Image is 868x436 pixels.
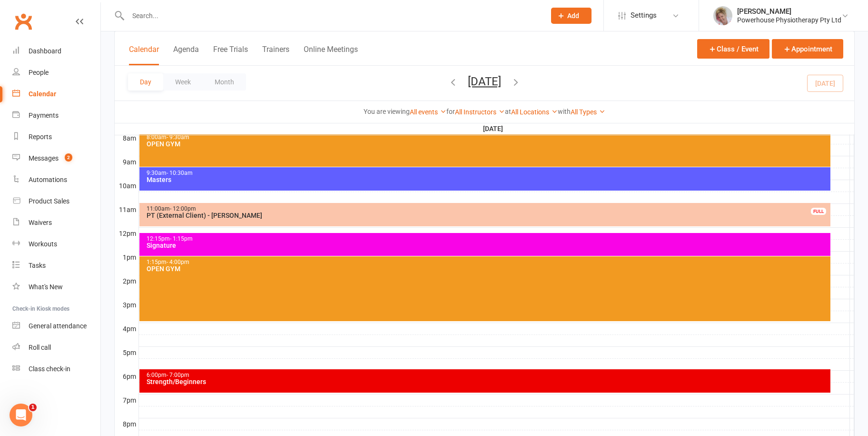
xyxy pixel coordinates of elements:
[138,123,850,135] th: [DATE]
[571,108,605,116] a: All Types
[737,7,841,16] div: [PERSON_NAME]
[29,47,61,55] div: Dashboard
[772,39,843,59] button: Appointment
[125,9,539,22] input: Search...
[631,5,657,26] span: Settings
[713,6,732,25] img: thumb_image1590539733.png
[505,108,511,115] strong: at
[12,212,100,233] a: Waivers
[170,235,193,242] span: - 1:15pm
[146,176,829,183] div: Masters
[558,108,571,115] strong: with
[29,197,69,205] div: Product Sales
[410,108,446,116] a: All events
[12,148,100,169] a: Messages 2
[737,16,841,24] div: Powerhouse Physiotherapy Pty Ltd
[65,153,72,162] span: 2
[12,41,100,62] a: Dashboard
[29,154,59,162] div: Messages
[29,240,57,248] div: Workouts
[29,69,49,76] div: People
[12,276,100,298] a: What's New
[12,337,100,358] a: Roll call
[262,45,289,65] button: Trainers
[146,242,829,249] div: Signature
[115,370,138,382] th: 6pm
[29,322,87,330] div: General attendance
[12,105,100,126] a: Payments
[167,134,189,141] span: - 9:30am
[10,404,32,426] iframe: Intercom live chat
[511,108,558,116] a: All Locations
[29,219,52,226] div: Waivers
[115,394,138,406] th: 7pm
[12,255,100,276] a: Tasks
[446,108,455,115] strong: for
[468,75,501,88] button: [DATE]
[146,141,829,147] div: OPEN GYM
[115,251,138,263] th: 1pm
[29,262,46,269] div: Tasks
[167,372,189,378] span: - 7:00pm
[115,227,138,239] th: 12pm
[12,126,100,148] a: Reports
[167,170,193,176] span: - 10:30am
[146,372,829,378] div: 6:00pm
[213,45,248,65] button: Free Trials
[167,259,189,265] span: - 4:00pm
[697,39,769,59] button: Class / Event
[146,170,829,176] div: 9:30am
[12,62,100,83] a: People
[115,346,138,358] th: 5pm
[115,180,138,192] th: 10am
[115,275,138,287] th: 2pm
[551,8,592,24] button: Add
[146,212,829,219] div: PT (External Client) - [PERSON_NAME]
[203,73,246,91] button: Month
[146,134,829,141] div: 8:00am
[12,83,100,105] a: Calendar
[29,90,56,98] div: Calendar
[12,358,100,380] a: Class kiosk mode
[29,176,67,183] div: Automations
[29,365,70,373] div: Class check-in
[128,73,163,91] button: Day
[29,112,59,119] div: Payments
[115,299,138,311] th: 3pm
[173,45,199,65] button: Agenda
[11,10,35,33] a: Clubworx
[29,283,63,291] div: What's New
[163,73,203,91] button: Week
[115,323,138,335] th: 4pm
[146,259,829,265] div: 1:15pm
[811,208,826,215] div: FULL
[129,45,159,65] button: Calendar
[115,132,138,144] th: 8am
[146,236,829,242] div: 12:15pm
[12,233,100,255] a: Workouts
[12,191,100,212] a: Product Sales
[146,206,829,212] div: 11:00am
[364,108,410,115] strong: You are viewing
[455,108,505,116] a: All Instructors
[115,156,138,168] th: 9am
[29,344,51,351] div: Roll call
[29,133,52,141] div: Reports
[115,203,138,215] th: 11am
[146,265,829,272] div: OPEN GYM
[568,12,580,20] span: Add
[12,315,100,337] a: General attendance kiosk mode
[29,404,37,411] span: 1
[304,45,358,65] button: Online Meetings
[115,418,138,430] th: 8pm
[146,378,829,385] div: Strength/Beginners
[170,205,196,212] span: - 12:00pm
[12,169,100,191] a: Automations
